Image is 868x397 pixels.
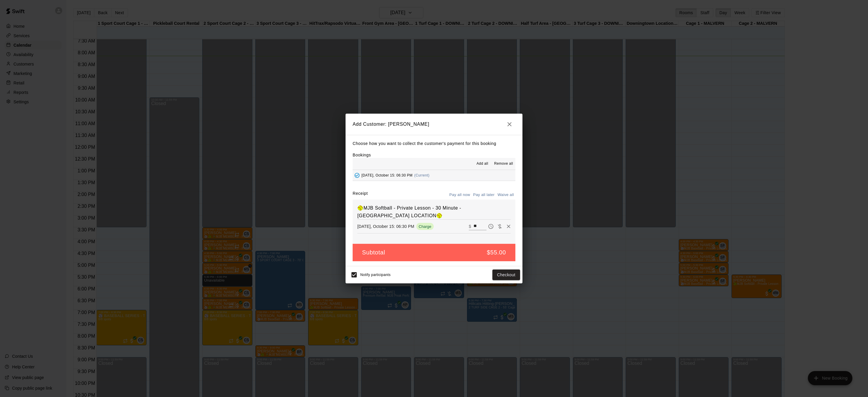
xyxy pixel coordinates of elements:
[473,159,492,169] button: Add all
[469,223,471,229] p: $
[492,269,520,280] button: Checkout
[504,222,513,231] button: Remove
[353,153,371,157] label: Bookings
[448,190,472,200] button: Pay all now
[487,249,506,257] h5: $55.00
[353,170,515,181] button: Added - Collect Payment[DATE], October 15: 06:30 PM(Current)
[416,224,434,229] span: Charge
[495,224,504,229] span: Waive payment
[357,223,414,229] p: [DATE], October 15: 06:30 PM
[361,173,412,177] span: [DATE], October 15: 06:30 PM
[492,159,515,169] button: Remove all
[472,190,496,200] button: Pay all later
[362,249,385,257] h5: Subtotal
[494,161,513,167] span: Remove all
[414,173,430,177] span: (Current)
[486,224,495,229] span: Pay later
[353,140,515,147] p: Choose how you want to collect the customer's payment for this booking
[496,190,515,200] button: Waive all
[476,161,488,167] span: Add all
[353,171,361,180] button: Added - Collect Payment
[346,114,522,135] h2: Add Customer: [PERSON_NAME]
[360,273,391,277] span: Notify participants
[357,204,511,219] h6: 🥎MJB Softball - Private Lesson - 30 Minute - [GEOGRAPHIC_DATA] LOCATION🥎
[353,190,368,200] label: Receipt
